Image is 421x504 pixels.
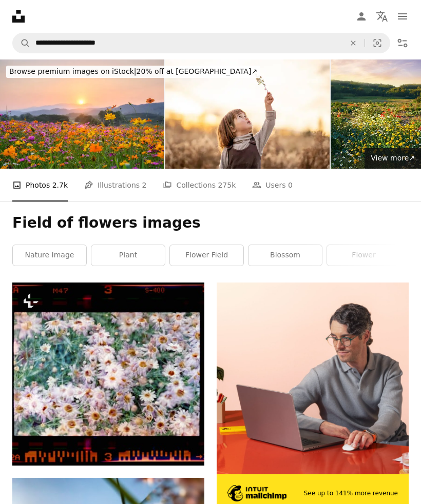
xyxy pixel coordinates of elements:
[392,33,413,53] button: Filters
[392,6,413,27] button: Menu
[91,245,165,266] a: plant
[252,169,293,201] a: Users 0
[165,59,330,169] img: Wandering Through the Grass
[12,10,25,23] a: Home — Unsplash
[9,67,136,75] span: Browse premium images on iStock |
[371,154,415,162] span: View more ↗
[163,169,236,201] a: Collections 275k
[248,245,322,266] a: blossom
[342,33,365,53] button: Clear
[288,179,293,191] span: 0
[12,369,204,378] a: a bunch of flowers that are in the grass
[12,283,204,465] img: a bunch of flowers that are in the grass
[365,148,421,169] a: View more↗
[9,67,257,75] span: 20% off at [GEOGRAPHIC_DATA] ↗
[227,485,286,501] img: file-1690386555781-336d1949dad1image
[372,6,392,27] button: Language
[13,245,86,266] a: nature image
[12,214,409,232] h1: Field of flowers images
[365,33,390,53] button: Visual search
[142,179,147,191] span: 2
[351,6,372,27] a: Log in / Sign up
[217,283,409,474] img: file-1722962848292-892f2e7827caimage
[84,169,146,201] a: Illustrations 2
[13,33,30,53] button: Search Unsplash
[170,245,243,266] a: flower field
[12,33,390,53] form: Find visuals sitewide
[304,489,398,498] span: See up to 141% more revenue
[327,245,400,266] a: flower
[218,179,236,191] span: 275k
